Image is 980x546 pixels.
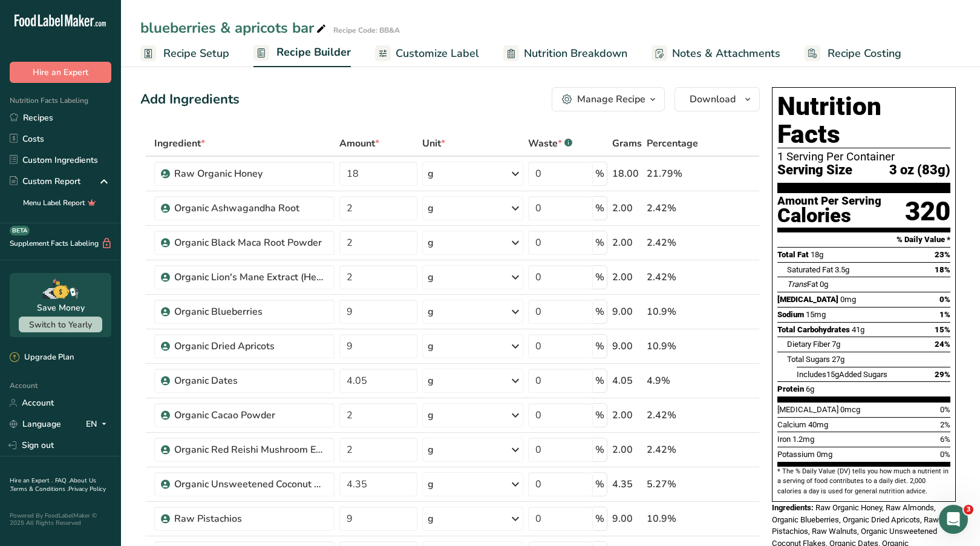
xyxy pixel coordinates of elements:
div: 9.00 [612,304,642,319]
span: Recipe Setup [163,45,229,62]
span: Sodium [777,310,804,319]
button: Manage Recipe [552,87,665,111]
div: Manage Recipe [577,92,645,107]
div: 1 Serving Per Container [777,151,950,163]
div: Organic Lion's Mane Extract (Hericium erinaceus) [174,270,325,285]
span: Total Fat [777,250,809,259]
span: Percentage [647,136,698,151]
span: Total Sugars [787,355,830,364]
span: 1% [939,310,950,319]
div: Organic Ashwagandha Root [174,201,325,215]
span: 6g [806,384,814,393]
a: FAQ . [55,476,70,485]
div: g [428,442,434,457]
span: Saturated Fat [787,265,833,274]
div: 2.00 [612,201,642,215]
div: g [428,235,434,250]
span: 0mg [840,295,856,304]
span: Customize Label [396,45,479,62]
div: 4.05 [612,373,642,388]
span: Amount [339,136,379,151]
button: Hire an Expert [10,62,111,83]
span: 15% [935,325,950,334]
a: Notes & Attachments [652,40,780,67]
a: Recipe Builder [253,39,351,68]
div: 4.9% [647,373,702,388]
a: Recipe Costing [805,40,901,67]
div: g [428,511,434,526]
span: Ingredients: [772,503,814,512]
section: * The % Daily Value (DV) tells you how much a nutrient in a serving of food contributes to a dail... [777,467,950,496]
span: 18% [935,265,950,274]
div: Waste [528,136,572,151]
span: 0% [939,295,950,304]
span: 3 [964,505,973,515]
span: 6% [940,435,950,444]
div: 2.42% [647,442,702,457]
span: Switch to Yearly [29,319,92,331]
div: Calories [777,207,881,225]
span: Protein [777,384,804,393]
div: g [428,304,434,319]
section: % Daily Value * [777,232,950,247]
span: 41g [852,325,864,334]
div: 2.00 [612,442,642,457]
span: 0mg [817,450,832,459]
span: Download [690,92,736,107]
span: Total Carbohydrates [777,325,850,334]
span: 18g [811,250,823,259]
div: Add Ingredients [140,90,240,110]
a: Terms & Conditions . [10,485,68,493]
span: 0g [820,280,828,289]
div: 10.9% [647,339,702,354]
i: Trans [787,280,807,289]
div: Amount Per Serving [777,196,881,207]
a: Customize Label [375,40,479,67]
span: 0mcg [840,405,860,414]
span: 0% [940,450,950,459]
span: Grams [612,136,642,151]
div: Organic Red Reishi Mushroom Extract [174,442,325,457]
a: Language [10,413,61,435]
div: 2.00 [612,408,642,423]
span: [MEDICAL_DATA] [777,405,838,414]
div: Recipe Code: BB&A [333,25,400,36]
div: Organic Black Maca Root Powder [174,235,325,250]
span: Iron [777,435,791,444]
div: Powered By FoodLabelMaker © 2025 All Rights Reserved [10,512,111,527]
span: 3 oz (83g) [889,163,950,178]
a: Privacy Policy [68,485,106,493]
div: Custom Report [10,175,80,188]
a: About Us . [10,476,96,493]
div: Organic Blueberries [174,304,325,319]
div: 5.27% [647,477,702,492]
div: 2.00 [612,270,642,285]
div: g [428,166,434,181]
div: 2.00 [612,235,642,250]
span: Dietary Fiber [787,340,830,349]
div: 18.00 [612,166,642,181]
span: 2% [940,420,950,429]
div: g [428,201,434,215]
div: blueberries & apricots bar [140,17,328,39]
div: 9.00 [612,511,642,526]
span: Fat [787,280,818,289]
span: Potassium [777,450,815,459]
a: Nutrition Breakdown [503,40,627,67]
span: 15g [826,370,839,379]
div: 2.42% [647,201,702,215]
div: Upgrade Plan [10,352,74,364]
div: 10.9% [647,304,702,319]
span: Recipe Builder [276,44,351,61]
button: Download [675,87,760,111]
h1: Nutrition Facts [777,93,950,148]
div: BETA [10,226,30,235]
span: 29% [935,370,950,379]
div: 9.00 [612,339,642,354]
div: 2.42% [647,235,702,250]
div: 2.42% [647,408,702,423]
span: 3.5g [835,265,849,274]
iframe: Intercom live chat [939,505,968,534]
span: Ingredient [154,136,205,151]
div: Organic Unsweetened Coconut Flakes [174,477,325,492]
